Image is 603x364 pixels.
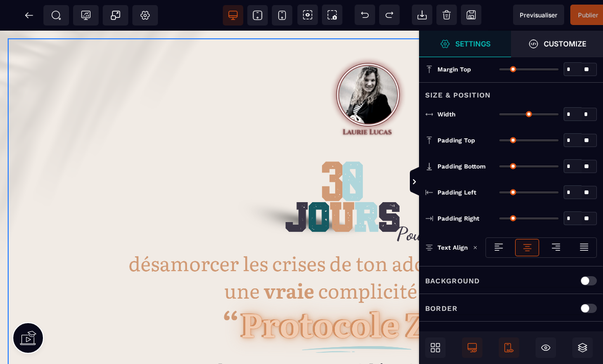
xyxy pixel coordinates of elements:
span: Settings [419,31,511,57]
div: Size & Position [419,82,603,101]
p: Border [425,302,458,314]
span: View components [297,5,318,25]
span: Previsualiser [520,11,558,19]
span: Tracking [81,10,91,20]
p: Background [425,275,480,287]
span: Mobile Only [499,337,519,358]
span: Publier [578,11,598,19]
span: Padding Bottom [437,162,485,171]
span: Setting Body [140,10,150,20]
span: Desktop Only [462,337,482,358]
p: Shadow [425,330,460,342]
span: Padding Right [437,214,479,223]
span: Screenshot [322,5,342,25]
span: Margin Top [437,65,471,74]
span: SEO [51,10,61,20]
img: cab5a42c295d5bafcf13f0ad9a434451_laurie_lucas.png [320,16,416,112]
span: Width [437,110,455,118]
span: Padding Left [437,188,476,197]
span: Hide/Show Block [536,337,556,358]
strong: Customize [544,40,586,47]
span: Padding Top [437,136,475,144]
span: Open Blocks [425,337,446,358]
span: Popup [110,10,121,20]
span: Open Style Manager [511,31,603,57]
span: Open Layers [572,337,593,358]
p: Text Align [425,242,468,253]
strong: Settings [455,40,491,47]
img: loading [473,245,478,250]
span: Preview [513,5,564,25]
